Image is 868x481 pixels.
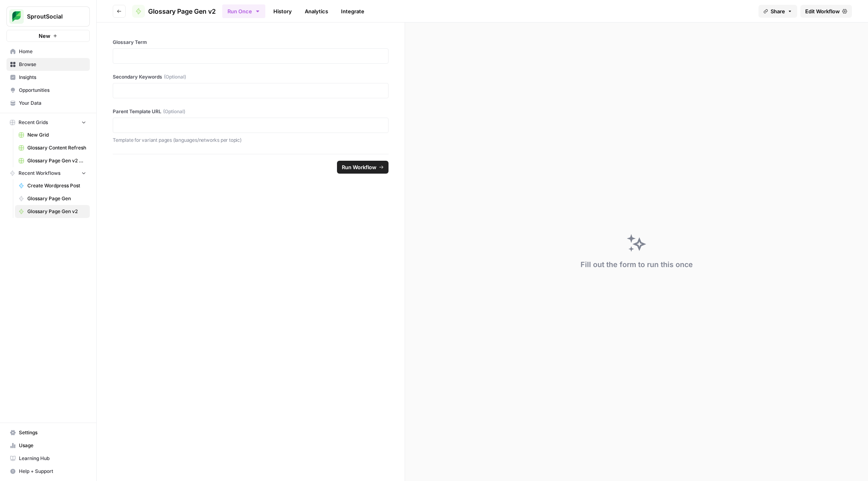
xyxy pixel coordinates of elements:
[15,154,90,167] a: Glossary Page Gen v2 Grid
[800,5,852,18] a: Edit Workflow
[6,465,90,478] button: Help + Support
[300,5,333,18] a: Analytics
[113,73,389,81] label: Secondary Keywords
[19,442,86,449] span: Usage
[27,195,86,202] span: Glossary Page Gen
[771,7,785,15] span: Share
[19,61,86,68] span: Browse
[6,439,90,452] a: Usage
[19,74,86,81] span: Insights
[27,208,86,215] span: Glossary Page Gen v2
[6,71,90,84] a: Insights
[6,167,90,179] button: Recent Workflows
[19,429,86,436] span: Settings
[6,116,90,129] button: Recent Grids
[27,182,86,189] span: Create Wordpress Post
[19,119,48,126] span: Recent Grids
[222,4,265,18] button: Run Once
[164,73,186,81] span: (Optional)
[805,7,840,15] span: Edit Workflow
[27,144,86,151] span: Glossary Content Refresh
[6,426,90,439] a: Settings
[19,87,86,94] span: Opportunities
[15,205,90,218] a: Glossary Page Gen v2
[163,108,185,115] span: (Optional)
[758,5,797,18] button: Share
[113,136,389,144] p: Template for variant pages (languages/networks per topic)
[27,131,86,139] span: New Grid
[132,5,216,18] a: Glossary Page Gen v2
[39,32,50,40] span: New
[336,5,369,18] a: Integrate
[6,97,90,110] a: Your Data
[19,455,86,462] span: Learning Hub
[15,141,90,154] a: Glossary Content Refresh
[113,39,389,46] label: Glossary Term
[19,100,86,107] span: Your Data
[6,45,90,58] a: Home
[337,161,389,174] button: Run Workflow
[6,58,90,71] a: Browse
[6,6,90,27] button: Workspace: SproutSocial
[148,6,216,16] span: Glossary Page Gen v2
[269,5,297,18] a: History
[15,179,90,192] a: Create Wordpress Post
[9,9,24,24] img: SproutSocial Logo
[19,170,60,177] span: Recent Workflows
[19,468,86,475] span: Help + Support
[15,192,90,205] a: Glossary Page Gen
[27,157,86,164] span: Glossary Page Gen v2 Grid
[6,30,90,42] button: New
[6,452,90,465] a: Learning Hub
[15,129,90,141] a: New Grid
[581,259,693,270] div: Fill out the form to run this once
[6,84,90,97] a: Opportunities
[27,12,76,21] span: SproutSocial
[342,163,376,171] span: Run Workflow
[19,48,86,55] span: Home
[113,108,389,115] label: Parent Template URL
